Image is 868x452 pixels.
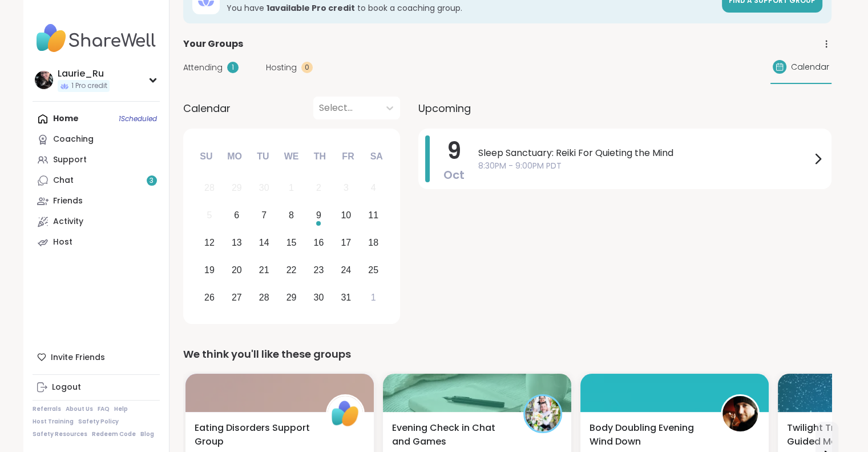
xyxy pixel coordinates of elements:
div: Choose Wednesday, October 29th, 2025 [279,285,304,310]
div: Choose Thursday, October 23rd, 2025 [306,258,331,282]
span: Eating Disorders Support Group [195,421,313,449]
div: 28 [259,290,269,305]
div: Choose Saturday, October 25th, 2025 [361,258,386,282]
div: 28 [204,180,215,195]
div: Choose Monday, October 13th, 2025 [224,231,249,255]
div: 1 [227,62,239,73]
div: 31 [341,290,351,305]
img: james10 [722,396,758,431]
span: Upcoming [418,101,471,116]
div: Choose Wednesday, October 15th, 2025 [279,231,304,255]
span: Evening Check in Chat and Games [392,421,511,449]
div: Chat [53,175,74,186]
div: 22 [286,262,297,278]
div: 4 [371,180,376,195]
div: Choose Tuesday, October 14th, 2025 [252,231,276,255]
div: 3 [344,180,349,195]
a: FAQ [98,405,110,413]
div: Not available Thursday, October 2nd, 2025 [306,176,331,201]
img: Laurie_Ru [35,71,53,89]
div: Coaching [53,134,94,145]
div: 10 [341,207,351,223]
div: Activity [53,216,83,227]
div: Choose Monday, October 27th, 2025 [224,285,249,310]
div: 15 [286,235,297,250]
div: Logout [52,382,81,393]
h3: You have to book a coaching group. [227,2,715,14]
span: Oct [443,167,465,183]
span: Sleep Sanctuary: Reiki For Quieting the Mind [478,146,811,160]
div: 19 [204,262,215,278]
div: 25 [368,262,378,278]
div: Choose Sunday, October 26th, 2025 [197,285,222,310]
div: Not available Saturday, October 4th, 2025 [361,176,386,201]
div: Invite Friends [33,347,160,367]
div: 6 [234,207,239,223]
span: Your Groups [183,37,243,51]
div: 26 [204,290,215,305]
div: Fr [336,144,361,169]
span: 9 [447,135,461,167]
img: ShareWell Nav Logo [33,18,160,58]
a: Activity [33,211,160,232]
div: 29 [286,290,297,305]
div: Host [53,237,72,248]
a: Friends [33,191,160,211]
div: Choose Friday, October 24th, 2025 [334,258,358,282]
div: 17 [341,235,351,250]
a: Redeem Code [92,430,136,438]
div: 8 [289,207,294,223]
div: 5 [207,207,212,223]
div: Mo [222,144,247,169]
div: 1 [289,180,294,195]
div: We [278,144,304,169]
div: 14 [259,235,269,250]
div: Not available Tuesday, September 30th, 2025 [252,176,276,201]
div: 18 [368,235,378,250]
div: 21 [259,262,269,278]
div: Choose Thursday, October 16th, 2025 [306,231,331,255]
div: 11 [368,207,378,223]
div: Choose Tuesday, October 21st, 2025 [252,258,276,282]
span: 1 Pro credit [71,81,107,91]
div: Choose Monday, October 6th, 2025 [224,203,249,228]
div: Choose Sunday, October 12th, 2025 [197,231,222,255]
a: Coaching [33,129,160,150]
div: Tu [251,144,276,169]
span: 3 [150,176,154,186]
div: 16 [314,235,324,250]
div: 1 [371,290,376,305]
div: Choose Tuesday, October 7th, 2025 [252,203,276,228]
div: 27 [232,290,242,305]
span: Hosting [266,62,297,74]
div: Not available Sunday, October 5th, 2025 [197,203,222,228]
a: Help [114,405,128,413]
a: Support [33,150,160,170]
div: Choose Thursday, October 30th, 2025 [306,285,331,310]
div: 12 [204,235,215,250]
span: Attending [183,62,223,74]
div: We think you'll like these groups [183,346,831,362]
span: Calendar [791,61,829,73]
div: Not available Wednesday, October 1st, 2025 [279,176,304,201]
div: Th [307,144,332,169]
div: 7 [261,207,267,223]
div: 13 [232,235,242,250]
a: About Us [66,405,93,413]
span: Calendar [183,101,231,116]
img: JollyJessie38 [525,396,560,431]
a: Safety Policy [78,418,119,426]
div: Choose Sunday, October 19th, 2025 [197,258,222,282]
a: Chat3 [33,170,160,191]
div: Choose Friday, October 31st, 2025 [334,285,358,310]
a: Blog [140,430,154,438]
div: Choose Wednesday, October 22nd, 2025 [279,258,304,282]
div: 30 [314,290,324,305]
div: Choose Saturday, October 18th, 2025 [361,231,386,255]
span: Body Doubling Evening Wind Down [590,421,708,449]
div: 0 [301,62,313,73]
a: Safety Resources [33,430,87,438]
b: 1 available Pro credit [267,2,355,14]
div: month 2025-10 [196,174,387,311]
div: 30 [259,180,269,195]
